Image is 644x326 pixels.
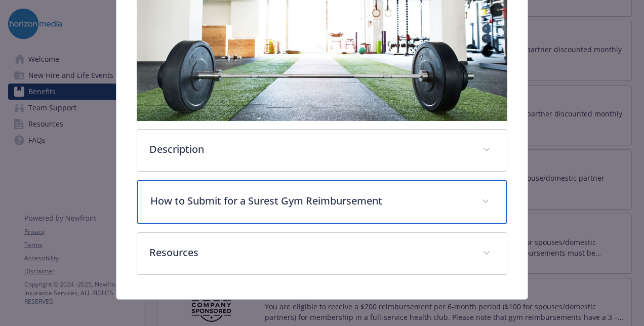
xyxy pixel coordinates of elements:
[150,193,469,209] p: How to Submit for a Surest Gym Reimbursement
[137,180,507,224] div: How to Submit for a Surest Gym Reimbursement
[149,142,470,157] p: Description
[137,233,507,274] div: Resources
[149,245,470,260] p: Resources
[137,130,507,171] div: Description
